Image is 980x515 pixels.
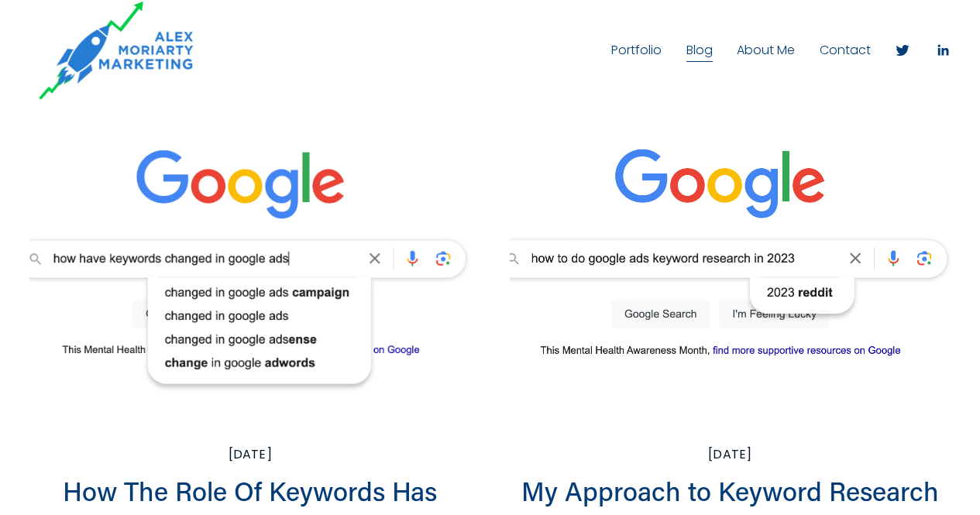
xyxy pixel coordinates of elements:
a: LinkedIn [935,43,951,58]
a: Portfolio [611,38,662,63]
a: Blog [686,38,713,63]
a: About Me [737,38,795,63]
time: [DATE] [229,448,272,461]
time: [DATE] [708,448,751,461]
img: My Approach to Keyword Research in 2023 [507,129,953,427]
a: Contact [820,38,871,63]
a: Twitter [895,43,910,58]
img: How The Role Of Keywords Has Changed In 2023 [27,129,473,427]
img: AlexMoriarty [29,1,228,100]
